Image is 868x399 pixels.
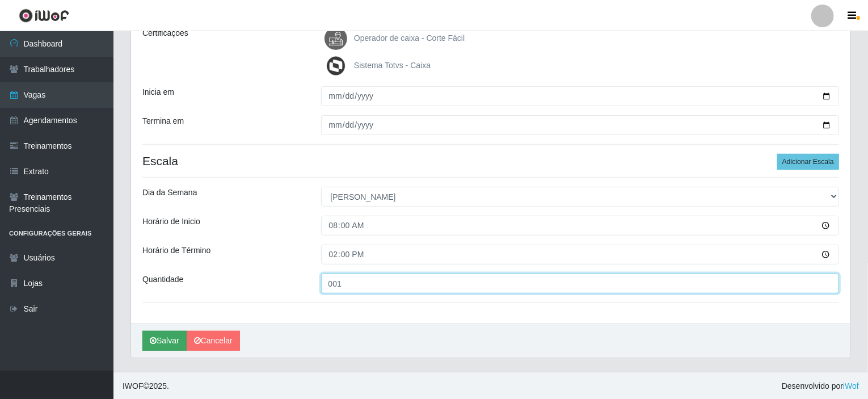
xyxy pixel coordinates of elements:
[777,154,839,170] button: Adicionar Escala
[19,9,69,23] img: CoreUI Logo
[142,187,197,199] label: Dia da Semana
[782,380,859,392] span: Desenvolvido por
[142,27,188,39] label: Certificações
[321,115,840,135] input: 00/00/0000
[321,86,840,106] input: 00/00/0000
[142,274,183,285] label: Quantidade
[142,86,174,98] label: Inicia em
[354,61,431,70] span: Sistema Totvs - Caixa
[123,381,144,390] span: IWOF
[142,115,184,127] label: Termina em
[354,33,465,43] span: Operador de caixa - Corte Fácil
[321,216,840,236] input: 00:00
[321,274,840,293] input: Informe a quantidade...
[325,27,352,50] img: Operador de caixa - Corte Fácil
[187,331,240,351] a: Cancelar
[142,216,200,228] label: Horário de Inicio
[142,154,839,168] h4: Escala
[325,54,352,77] img: Sistema Totvs - Caixa
[321,245,840,264] input: 00:00
[142,245,210,257] label: Horário de Término
[142,331,187,351] button: Salvar
[123,380,169,392] span: © 2025 .
[843,381,859,390] a: iWof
